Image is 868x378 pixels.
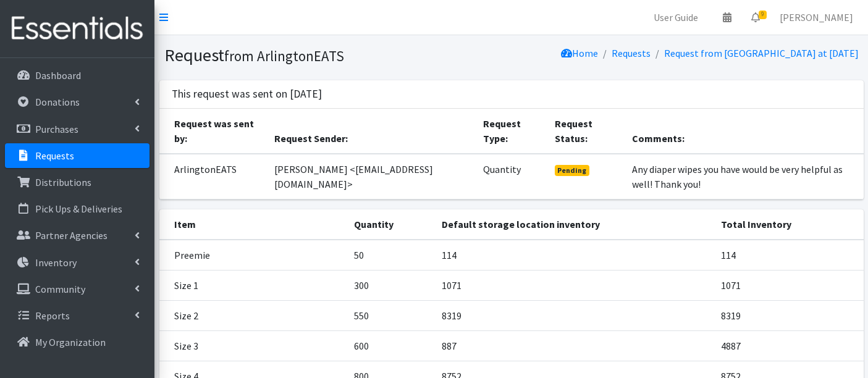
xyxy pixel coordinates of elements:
a: Purchases [5,117,150,141]
a: Request from [GEOGRAPHIC_DATA] at [DATE] [664,47,859,59]
td: 887 [434,330,714,361]
th: Comments: [625,109,864,154]
p: Distributions [35,176,91,188]
p: My Organization [35,336,106,348]
a: Home [561,47,598,59]
td: 50 [347,240,434,271]
th: Request Status: [547,109,625,154]
td: Preemie [159,240,347,271]
td: Size 2 [159,300,347,330]
p: Dashboard [35,69,81,82]
p: Community [35,283,85,295]
p: Donations [35,96,80,108]
span: Pending [555,165,590,176]
td: Size 3 [159,330,347,361]
td: 4887 [714,330,863,361]
th: Default storage location inventory [434,209,714,240]
p: Inventory [35,256,77,269]
a: Requests [612,47,651,59]
a: Distributions [5,170,150,195]
a: Partner Agencies [5,223,150,248]
a: Reports [5,303,150,328]
p: Purchases [35,123,78,135]
td: 114 [434,240,714,271]
a: [PERSON_NAME] [770,5,863,30]
th: Request Type: [476,109,547,154]
p: Reports [35,309,70,322]
a: Dashboard [5,63,150,88]
td: 550 [347,300,434,330]
td: [PERSON_NAME] <[EMAIL_ADDRESS][DOMAIN_NAME]> [267,154,476,199]
td: 1071 [434,270,714,300]
a: User Guide [644,5,708,30]
td: 114 [714,240,863,271]
th: Quantity [347,209,434,240]
td: 1071 [714,270,863,300]
a: Pick Ups & Deliveries [5,196,150,221]
td: 8319 [434,300,714,330]
td: Any diaper wipes you have would be very helpful as well! Thank you! [625,154,864,199]
td: Quantity [476,154,547,199]
td: ArlingtonEATS [159,154,267,199]
th: Item [159,209,347,240]
p: Partner Agencies [35,229,107,241]
td: 600 [347,330,434,361]
td: Size 1 [159,270,347,300]
td: 300 [347,270,434,300]
a: My Organization [5,330,150,355]
h1: Request [164,44,507,66]
th: Request was sent by: [159,109,267,154]
a: Requests [5,143,150,168]
td: 8319 [714,300,863,330]
img: HumanEssentials [5,8,150,49]
a: Community [5,277,150,301]
p: Pick Ups & Deliveries [35,203,122,215]
h3: This request was sent on [DATE] [172,88,322,101]
a: Donations [5,90,150,114]
a: 9 [741,5,770,30]
span: 9 [759,10,767,19]
th: Total Inventory [714,209,863,240]
p: Requests [35,149,74,162]
th: Request Sender: [267,109,476,154]
a: Inventory [5,250,150,275]
small: from ArlingtonEATS [224,47,344,65]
